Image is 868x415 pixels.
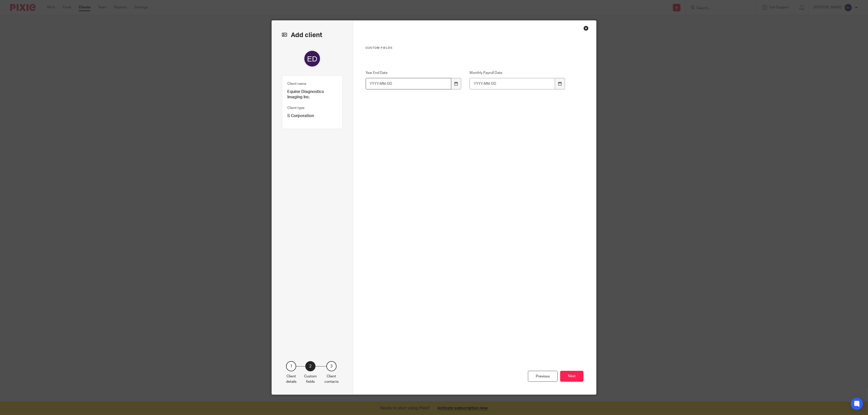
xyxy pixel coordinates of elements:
p: Client contacts [324,374,339,384]
img: svg%3E [303,50,321,68]
label: Year End Date [366,70,462,75]
p: Client details [286,374,296,384]
label: Client type [287,105,305,110]
label: Monthly Payroll Date [470,70,565,75]
h3: Custom fields [366,46,565,50]
div: Previous [528,371,558,382]
div: 3 [326,361,337,371]
p: S Corporation [287,113,337,119]
button: Next [560,371,583,382]
div: 2 [305,361,315,371]
label: Client name [287,81,306,86]
div: 1 [286,361,296,371]
input: YYYY-MM-DD [470,78,555,89]
input: YYYY-MM-DD [366,78,452,89]
p: Custom fields [304,374,317,384]
h2: Add client [282,31,343,39]
p: Equine Diagnostics Imaging Inc. [287,89,337,100]
div: Close this dialog window [583,26,589,31]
